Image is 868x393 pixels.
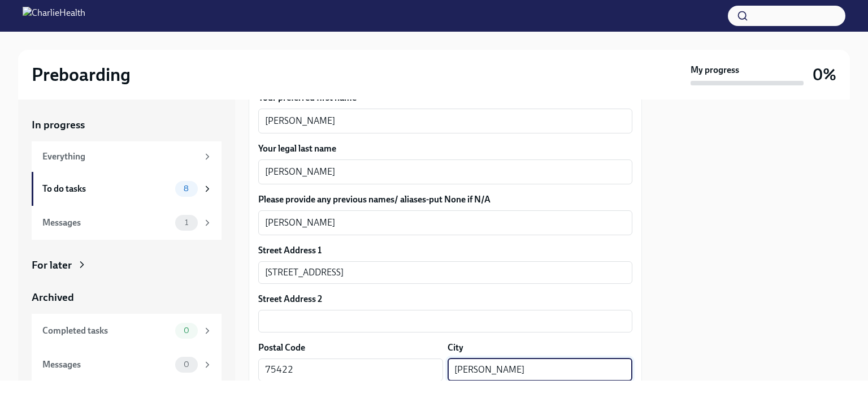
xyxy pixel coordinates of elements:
[32,172,222,206] a: To do tasks8
[178,218,195,227] span: 1
[265,216,626,230] textarea: [PERSON_NAME]
[813,64,836,85] h3: 0%
[32,63,131,86] h2: Preboarding
[258,142,632,155] label: Your legal last name
[23,7,85,25] img: CharlieHealth
[42,325,171,337] div: Completed tasks
[258,342,305,354] label: Postal Code
[32,348,222,382] a: Messages0
[177,326,196,335] span: 0
[177,360,196,369] span: 0
[32,258,222,273] a: For later
[42,217,171,229] div: Messages
[265,114,626,128] textarea: [PERSON_NAME]
[448,342,463,354] label: City
[32,290,222,305] a: Archived
[177,184,196,193] span: 8
[258,293,322,305] label: Street Address 2
[32,314,222,348] a: Completed tasks0
[42,150,198,163] div: Everything
[32,141,222,172] a: Everything
[32,118,222,132] a: In progress
[32,206,222,240] a: Messages1
[258,244,322,257] label: Street Address 1
[265,165,626,179] textarea: [PERSON_NAME]
[691,64,739,76] strong: My progress
[42,359,171,371] div: Messages
[258,193,632,206] label: Please provide any previous names/ aliases-put None if N/A
[32,258,72,273] div: For later
[42,183,171,195] div: To do tasks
